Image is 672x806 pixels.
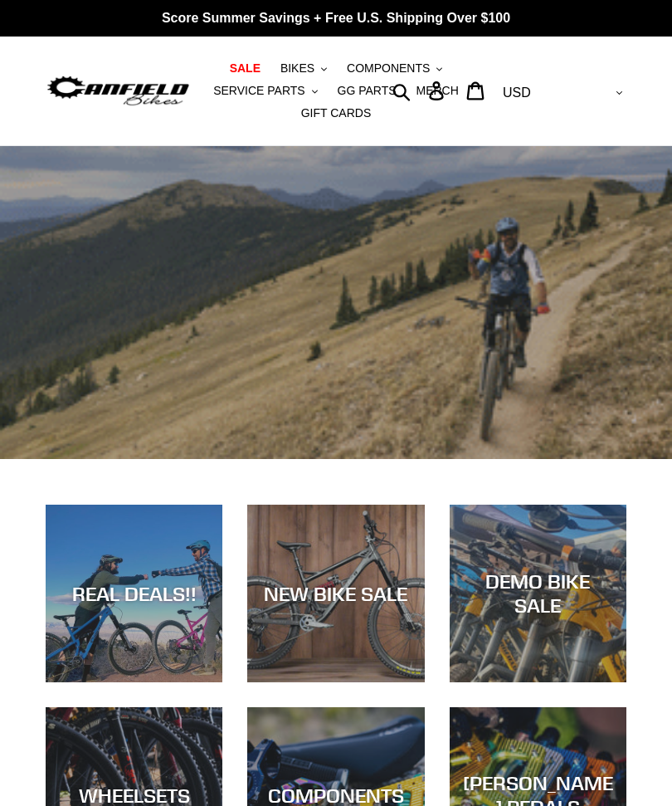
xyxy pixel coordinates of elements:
[293,102,380,125] a: GIFT CARDS
[338,57,450,80] button: COMPONENTS
[280,61,314,76] span: BIKES
[230,61,261,76] span: SALE
[46,505,222,681] a: REAL DEALS!!
[329,80,405,102] a: GG PARTS
[46,582,222,606] div: REAL DEALS!!
[247,505,424,681] a: NEW BIKE SALE
[247,582,424,606] div: NEW BIKE SALE
[450,569,626,618] div: DEMO BIKE SALE
[450,505,626,681] a: DEMO BIKE SALE
[46,73,191,110] img: Canfield Bikes
[347,61,430,76] span: COMPONENTS
[338,84,397,98] span: GG PARTS
[205,80,325,102] button: SERVICE PARTS
[272,57,335,80] button: BIKES
[301,106,372,120] span: GIFT CARDS
[222,57,269,80] a: SALE
[213,84,304,98] span: SERVICE PARTS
